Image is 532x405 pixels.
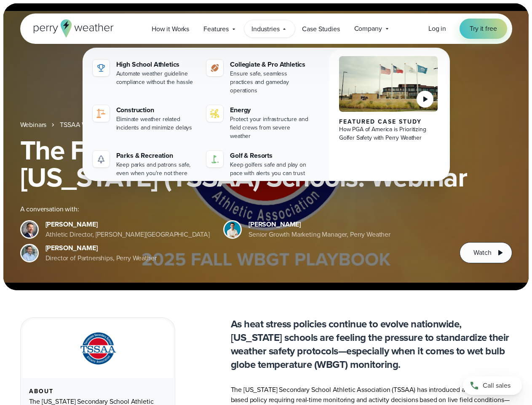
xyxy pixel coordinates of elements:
span: Call sales [483,381,511,391]
div: Energy [230,105,310,115]
a: Log in [428,24,446,34]
img: Jeff Wood [21,245,37,261]
div: Ensure safe, seamless practices and gameday operations [230,70,310,95]
a: High School Athletics Automate weather guideline compliance without the hassle [89,56,200,90]
img: highschool-icon.svg [96,63,106,73]
div: Eliminate weather related incidents and minimize delays [116,115,197,132]
a: Parks & Recreation Keep parks and patrons safe, even when you're not there [89,147,200,181]
img: energy-icon@2x-1.svg [210,108,220,119]
span: Features [203,24,229,34]
div: Keep parks and patrons safe, even when you're not there [116,161,197,178]
img: Spencer Patton, Perry Weather [225,221,241,238]
a: Case Studies [295,20,347,38]
img: PGA of America, Frisco Campus [339,56,438,112]
div: Senior Growth Marketing Manager, Perry Weather [249,229,390,240]
div: [PERSON_NAME] [45,219,210,229]
div: High School Athletics [116,59,197,70]
div: Collegiate & Pro Athletics [230,59,310,70]
img: Brian Wyatt [21,221,37,238]
img: proathletics-icon@2x-1.svg [210,63,220,73]
a: Webinars [20,120,47,130]
span: Watch [473,248,491,258]
span: Log in [428,24,446,33]
a: How it Works [144,20,196,38]
p: As heat stress policies continue to evolve nationwide, [US_STATE] schools are feeling the pressur... [231,317,512,371]
img: construction perry weather [96,108,106,119]
img: TSSAA-Tennessee-Secondary-School-Athletic-Association.svg [70,329,126,368]
div: Construction [116,105,197,115]
span: Industries [251,24,279,34]
a: PGA of America, Frisco Campus Featured Case Study How PGA of America is Prioritizing Golfer Safet... [329,49,448,188]
div: Keep golfers safe and play on pace with alerts you can trust [230,161,310,178]
a: Collegiate & Pro Athletics Ensure safe, seamless practices and gameday operations [203,56,314,98]
div: [PERSON_NAME] [45,243,157,253]
span: How it Works [152,24,189,34]
div: Automate weather guideline compliance without the hassle [116,70,197,86]
div: Golf & Resorts [230,151,310,161]
img: golf-iconV2.svg [210,154,220,164]
span: Try it free [470,24,497,34]
img: parks-icon-grey.svg [96,154,106,164]
a: Energy Protect your infrastructure and field crews from severe weather [203,102,314,144]
a: Golf & Resorts Keep golfers safe and play on pace with alerts you can trust [203,147,314,181]
div: [PERSON_NAME] [249,219,390,229]
a: construction perry weather Construction Eliminate weather related incidents and minimize delays [89,102,200,135]
button: Watch [460,242,512,263]
span: Company [354,24,382,34]
div: About [29,388,166,395]
a: TSSAA WBGT Fall Playbook [60,120,140,130]
a: Call sales [463,376,522,395]
nav: Breadcrumb [20,120,512,130]
h1: The Fall WBGT Playbook for [US_STATE] (TSSAA) Schools: Webinar [20,137,512,191]
div: Protect your infrastructure and field crews from severe weather [230,115,310,140]
div: Featured Case Study [339,119,438,125]
div: How PGA of America is Prioritizing Golfer Safety with Perry Weather [339,125,438,142]
div: Director of Partnerships, Perry Weather [45,253,157,263]
span: Case Studies [302,24,340,34]
div: A conversation with: [20,204,446,214]
div: Parks & Recreation [116,151,197,161]
div: Athletic Director, [PERSON_NAME][GEOGRAPHIC_DATA] [45,229,210,240]
a: Try it free [460,19,507,39]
